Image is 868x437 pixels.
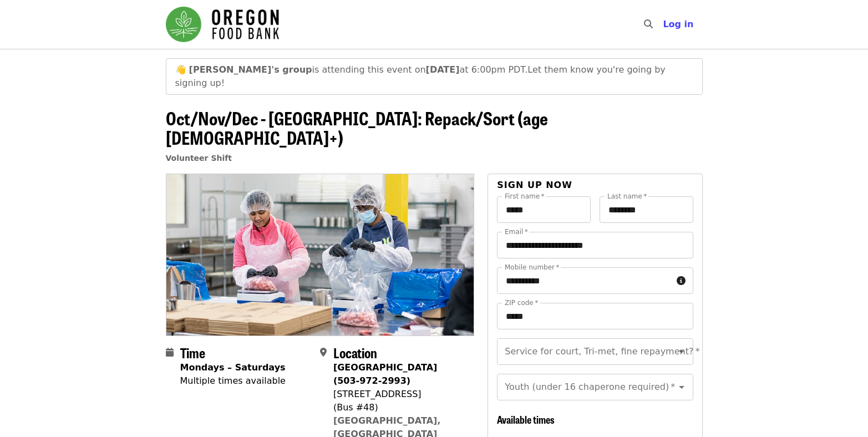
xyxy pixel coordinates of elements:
a: Volunteer Shift [166,154,232,162]
button: Open [674,344,689,359]
strong: Mondays – Saturdays [180,362,286,373]
i: map-marker-alt icon [320,347,327,358]
div: (Bus #48) [333,401,465,414]
span: Time [180,343,205,362]
button: Log in [654,13,702,35]
input: Email [497,232,693,258]
span: Sign up now [497,180,572,190]
input: Last name [600,196,693,223]
label: Email [505,228,528,235]
i: calendar icon [166,347,174,358]
strong: [GEOGRAPHIC_DATA] (503-972-2993) [333,362,437,386]
span: waving emoji [175,64,186,75]
img: Oregon Food Bank - Home [166,7,279,42]
label: Last name [607,193,647,200]
input: ZIP code [497,303,693,329]
span: is attending this event on at 6:00pm PDT. [189,64,528,75]
span: Location [333,343,377,362]
label: ZIP code [505,299,538,306]
button: Open [674,379,689,395]
input: Mobile number [497,267,672,294]
img: Oct/Nov/Dec - Beaverton: Repack/Sort (age 10+) organized by Oregon Food Bank [166,174,474,335]
span: Log in [663,19,693,29]
strong: [PERSON_NAME]'s group [189,64,312,75]
input: First name [497,196,591,223]
label: Mobile number [505,264,559,271]
strong: [DATE] [426,64,460,75]
input: Search [659,11,668,38]
i: search icon [644,19,653,29]
i: circle-info icon [677,276,686,286]
span: Available times [497,412,555,426]
div: Multiple times available [180,374,286,388]
div: [STREET_ADDRESS] [333,388,465,401]
span: Oct/Nov/Dec - [GEOGRAPHIC_DATA]: Repack/Sort (age [DEMOGRAPHIC_DATA]+) [166,105,548,150]
label: First name [505,193,545,200]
